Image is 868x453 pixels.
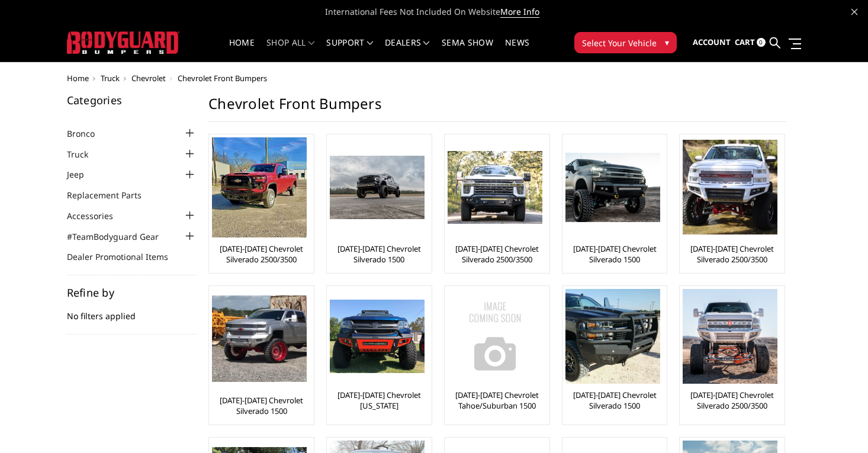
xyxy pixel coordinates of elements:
a: Home [229,38,255,62]
a: shop all [266,38,314,62]
a: [DATE]-[DATE] Chevrolet Silverado 1500 [330,243,429,265]
span: Account [693,37,731,47]
div: No filters applied [67,287,197,335]
a: [DATE]-[DATE] Chevrolet Tahoe/Suburban 1500 [448,390,546,411]
a: News [505,38,529,62]
a: [DATE]-[DATE] Chevrolet Silverado 2500/3500 [212,243,311,265]
img: BODYGUARD BUMPERS [67,31,179,53]
h5: Categories [67,95,197,105]
a: More Info [500,6,539,18]
a: Truck [67,148,103,160]
img: No Image [448,289,542,384]
h1: Chevrolet Front Bumpers [208,95,786,122]
a: Accessories [67,210,128,222]
a: Truck [101,73,120,83]
a: Bronco [67,127,110,140]
a: No Image [448,289,546,384]
a: [DATE]-[DATE] Chevrolet Silverado 1500 [565,243,664,265]
a: [DATE]-[DATE] Chevrolet Silverado 1500 [565,390,664,411]
a: Replacement Parts [67,189,156,201]
a: Cart 0 [735,27,766,59]
a: [DATE]-[DATE] Chevrolet Silverado 1500 [212,395,311,416]
a: [DATE]-[DATE] Chevrolet [US_STATE] [330,390,429,411]
a: #TeamBodyguard Gear [67,230,173,243]
a: Chevrolet [131,73,166,83]
a: Home [67,73,89,83]
a: [DATE]-[DATE] Chevrolet Silverado 2500/3500 [683,243,782,265]
a: [DATE]-[DATE] Chevrolet Silverado 2500/3500 [448,243,546,265]
span: Cart [735,37,755,47]
a: Dealer Promotional Items [67,250,183,263]
span: 0 [757,38,766,47]
span: Chevrolet Front Bumpers [178,73,267,83]
h5: Refine by [67,287,197,298]
a: SEMA Show [442,38,493,62]
a: Account [693,27,731,59]
a: Jeep [67,168,99,181]
button: Select Your Vehicle [574,32,677,53]
a: [DATE]-[DATE] Chevrolet Silverado 2500/3500 [683,390,782,411]
a: Dealers [385,38,430,62]
a: Support [326,38,373,62]
span: ▾ [665,36,669,49]
span: Select Your Vehicle [582,37,657,49]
